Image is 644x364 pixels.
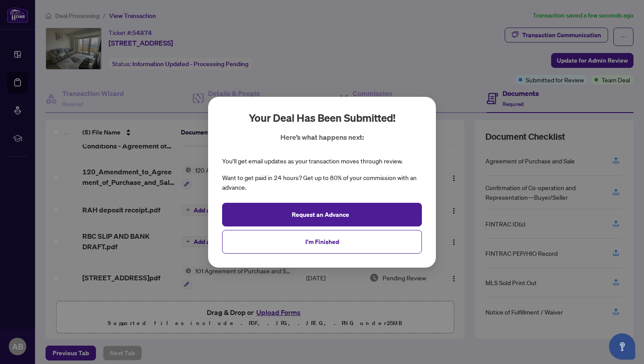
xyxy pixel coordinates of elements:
[222,202,422,226] button: Request an Advance
[249,111,396,125] h2: Your deal has been submitted!
[222,173,422,192] div: Want to get paid in 24 hours? Get up to 80% of your commission with an advance.
[222,156,403,166] div: You’ll get email updates as your transaction moves through review.
[305,234,339,248] span: I'm Finished
[280,132,364,142] p: Here’s what happens next:
[222,230,422,253] button: I'm Finished
[609,333,635,360] button: Open asap
[292,207,349,221] span: Request an Advance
